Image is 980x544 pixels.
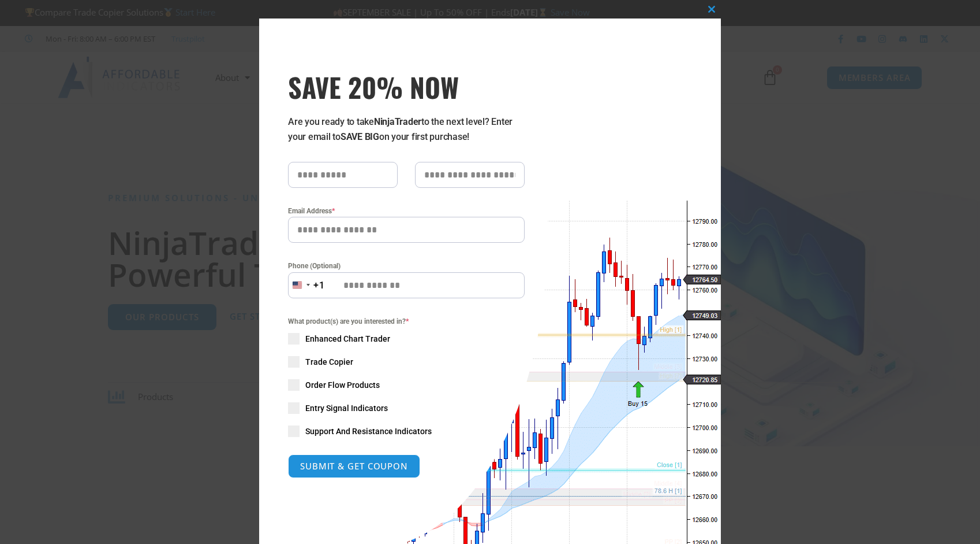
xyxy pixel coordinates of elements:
span: Enhanced Chart Trader [305,333,390,345]
label: Entry Signal Indicators [288,402,525,414]
label: Order Flow Products [288,379,525,391]
button: Selected country [288,272,325,298]
span: Order Flow Products [305,379,380,391]
span: What product(s) are you interested in? [288,316,525,327]
label: Trade Copier [288,356,525,368]
p: Are you ready to take to the next level? Enter your email to on your first purchase! [288,114,525,145]
span: Support And Resistance Indicators [305,425,432,437]
strong: SAVE BIG [341,131,379,142]
span: Trade Copier [305,356,353,368]
label: Email Address [288,205,525,217]
strong: NinjaTrader [374,116,421,127]
button: SUBMIT & GET COUPON [288,454,420,478]
div: +1 [313,278,325,293]
label: Phone (Optional) [288,260,525,272]
label: Enhanced Chart Trader [288,333,525,345]
label: Support And Resistance Indicators [288,425,525,437]
span: Entry Signal Indicators [305,402,388,414]
h3: SAVE 20% NOW [288,71,525,103]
